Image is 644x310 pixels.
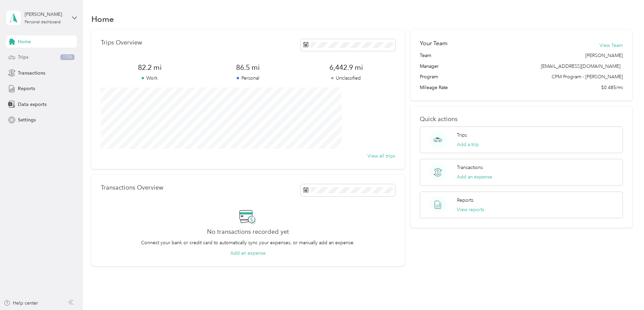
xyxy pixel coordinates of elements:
p: Reports [457,197,473,204]
button: View reports [457,206,484,213]
h2: No transactions recorded yet [207,228,289,235]
p: Connect your bank or credit card to automatically sync your expenses, or manually add an expense. [141,239,355,246]
span: Mileage Rate [420,84,448,91]
span: 86.5 mi [199,63,297,72]
span: [PERSON_NAME] [585,52,623,59]
iframe: Everlance-gr Chat Button Frame [606,272,644,310]
div: Personal dashboard [25,20,61,24]
p: Unclassified [297,75,395,82]
span: Program [420,73,438,80]
button: Add an expense [230,250,266,257]
p: Transactions [457,164,483,171]
button: View Team [599,42,623,49]
h1: Home [91,16,114,23]
span: Reports [18,85,35,92]
button: Help center [4,300,38,307]
p: Quick actions [420,116,623,123]
span: $0.485/mi [601,84,623,91]
p: Trips [457,132,467,139]
span: Team [420,52,431,59]
p: Transactions Overview [101,184,163,191]
span: 6,442.9 mi [297,63,395,72]
span: Trips [18,54,28,61]
h2: Your Team [420,39,447,48]
span: Manager [420,63,439,70]
span: Home [18,38,31,45]
span: Transactions [18,69,45,77]
span: CPM Program - [PERSON_NAME] [552,73,623,80]
p: Trips Overview [101,39,142,46]
span: Settings [18,116,36,123]
button: Add a trip [457,141,479,148]
span: 82.2 mi [101,63,199,72]
div: [PERSON_NAME] [25,11,67,18]
span: 1704 [60,54,75,60]
p: Personal [199,75,297,82]
span: Data exports [18,101,47,108]
p: Work [101,75,199,82]
button: View all trips [368,152,395,160]
button: Add an expense [457,173,492,180]
span: [EMAIL_ADDRESS][DOMAIN_NAME] [541,63,620,69]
